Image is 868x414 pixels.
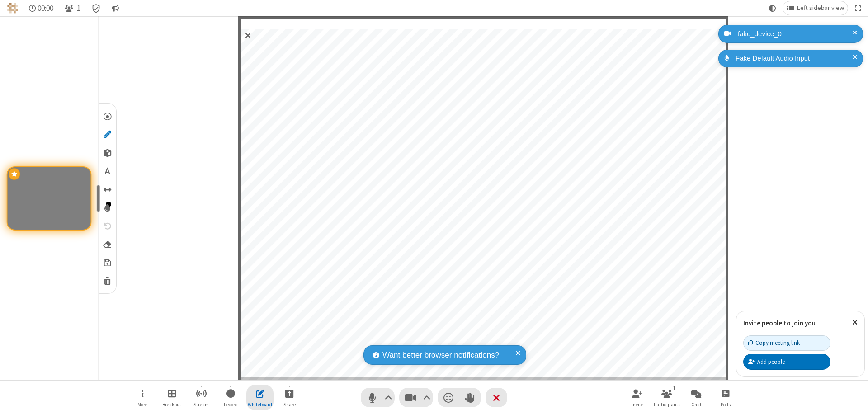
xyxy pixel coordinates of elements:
[97,185,100,212] div: resize
[217,385,244,410] button: Start recording
[382,349,499,361] span: Want better browser notifications?
[99,216,115,235] button: Undo
[683,385,710,410] button: Open chat
[712,385,739,410] button: Open poll
[99,253,115,271] button: Save
[99,107,115,125] button: Use laser pointer
[765,1,780,15] button: Using system theme
[851,1,865,15] button: Fullscreen
[421,388,433,407] button: Video setting
[99,162,115,180] button: Use text tool
[743,335,830,351] button: Copy meeting link
[108,1,123,15] button: Conversation
[382,388,395,407] button: Audio settings
[99,180,115,198] div: Change size
[438,388,459,407] button: Send a reaction
[743,319,816,327] label: Invite people to join you
[721,402,731,407] span: Polls
[77,4,80,13] span: 1
[162,402,181,407] span: Breakout
[459,388,481,407] button: Raise hand
[486,388,507,407] button: End or leave meeting
[99,143,115,161] div: Add shapes
[61,1,84,15] button: Open participant list
[624,385,651,410] button: Invite participants (⌘+Shift+I)
[25,1,57,15] div: Timer
[361,388,395,407] button: Mute (⌘+Shift+A)
[735,29,856,39] div: fake_device_0
[654,402,680,407] span: Participants
[88,1,105,15] div: Meeting details Encryption enabled
[845,311,864,334] button: Close popover
[783,1,848,15] button: Change layout
[100,198,114,216] div: Select colour
[99,125,115,143] button: Stop using pen
[743,354,830,369] button: Add people
[158,385,185,410] button: Manage Breakout Rooms
[7,3,18,14] img: QA Selenium DO NOT DELETE OR CHANGE
[732,53,856,64] div: Fake Default Audio Input
[99,235,116,253] button: Use eraser
[653,385,680,410] button: Open participant list
[38,4,53,13] span: 00:00
[276,385,303,410] button: Start sharing
[283,402,296,407] span: Share
[224,402,238,407] span: Record
[188,385,215,410] button: Start streaming
[99,272,115,290] button: Clear
[129,385,156,410] button: Open menu
[246,385,274,410] button: Close shared whiteboard
[670,384,678,392] div: 1
[193,402,209,407] span: Stream
[748,339,800,347] div: Copy meeting link
[632,402,643,407] span: Invite
[797,5,844,12] span: Left sidebar view
[691,402,702,407] span: Chat
[248,402,272,407] span: Whiteboard
[137,402,147,407] span: More
[399,388,433,407] button: Stop video (⌘+Shift+V)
